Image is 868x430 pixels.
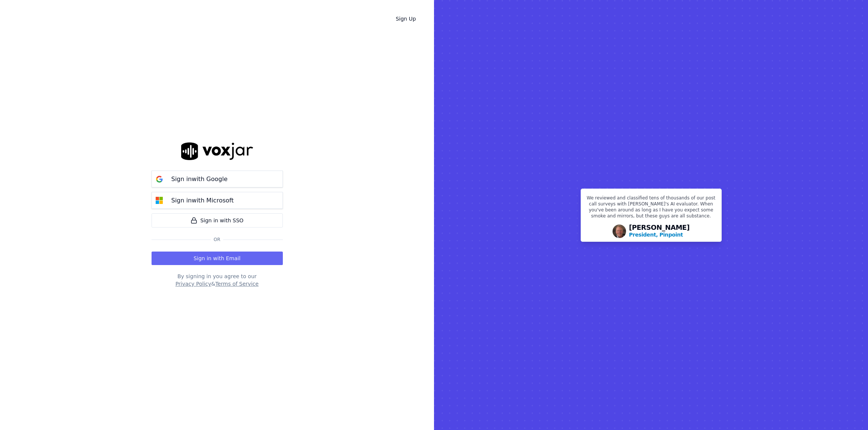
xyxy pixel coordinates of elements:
[181,142,253,160] img: logo
[152,213,283,228] a: Sign in with SSO
[171,175,228,184] p: Sign in with Google
[152,193,167,208] img: microsoft Sign in button
[215,280,258,288] button: Terms of Service
[211,237,224,243] span: Or
[390,12,422,25] a: Sign Up
[152,252,283,265] button: Sign in with Email
[152,192,283,209] button: Sign inwith Microsoft
[152,172,167,187] img: google Sign in button
[176,280,211,288] button: Privacy Policy
[152,171,283,187] button: Sign inwith Google
[171,196,234,205] p: Sign in with Microsoft
[152,273,283,288] div: By signing in you agree to our &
